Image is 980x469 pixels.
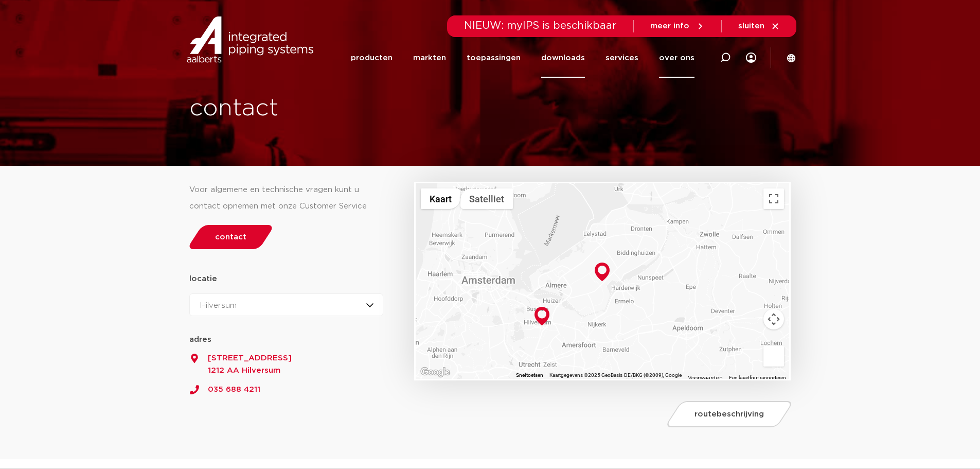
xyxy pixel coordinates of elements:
[729,375,786,380] a: Een kaartfout rapporteren
[418,366,452,379] img: Google
[763,188,784,209] button: Weergave op volledig scherm aan- of uitzetten
[605,38,638,78] a: services
[650,22,689,30] span: meer info
[659,38,694,78] a: over ons
[665,401,794,427] a: routebeschrijving
[189,92,528,125] h1: contact
[464,21,617,31] span: NIEUW: myIPS is beschikbaar
[351,38,694,78] nav: Menu
[763,346,784,367] button: Sleep Pegman de kaart op om Street View te openen
[549,372,682,378] span: Kaartgegevens ©2025 GeoBasis-DE/BKG (©2009), Google
[189,182,384,215] div: Voor algemene en technische vragen kunt u contact opnemen met onze Customer Service
[650,22,705,31] a: meer info
[413,38,446,78] a: markten
[189,275,217,283] strong: locatie
[418,366,452,379] a: Dit gebied openen in Google Maps (er wordt een nieuw venster geopend)
[738,22,780,31] a: sluiten
[215,233,246,241] span: contact
[351,38,393,78] a: producten
[516,372,543,379] button: Sneltoetsen
[467,38,521,78] a: toepassingen
[186,225,275,249] a: contact
[541,38,585,78] a: downloads
[421,188,460,209] button: Stratenkaart tonen
[460,188,513,209] button: Satellietbeelden tonen
[738,22,764,30] span: sluiten
[688,375,723,380] a: Voorwaarden (wordt geopend in een nieuw tabblad)
[200,302,237,309] span: Hilversum
[694,410,764,418] span: routebeschrijving
[763,309,784,329] button: Bedieningsopties voor de kaartweergave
